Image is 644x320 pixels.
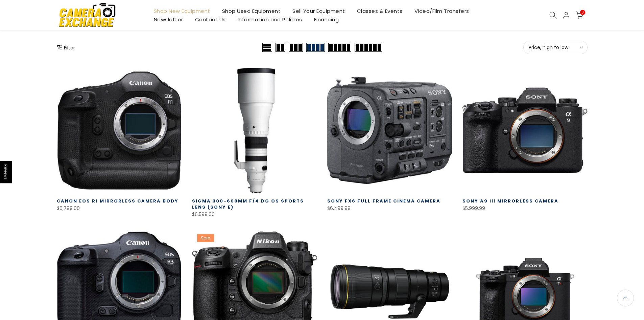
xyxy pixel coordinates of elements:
span: Price, high to low [529,44,582,50]
div: $6,499.99 [327,204,452,213]
a: Classes & Events [351,7,408,15]
a: Contact Us [189,15,232,24]
button: Show filters [57,44,75,51]
a: Sell Your Equipment [287,7,351,15]
a: Shop Used Equipment [216,7,287,15]
a: Information and Policies [232,15,308,24]
a: Sony a9 III Mirrorless Camera [462,198,558,204]
a: Sony FX6 Full Frame Cinema Camera [327,198,440,204]
div: $6,799.00 [57,204,182,213]
button: Price, high to low [523,41,588,54]
span: 0 [580,10,585,15]
a: Shop New Equipment [148,7,216,15]
div: $6,599.00 [192,210,317,219]
a: Newsletter [148,15,189,24]
a: Canon EOS R1 Mirrorless Camera Body [57,198,178,204]
div: $5,999.99 [462,204,588,213]
a: Back to the top [617,290,634,306]
a: Financing [308,15,345,24]
a: Sigma 300-600mm f/4 DG OS Sports Lens (Sony E) [192,198,304,210]
a: 0 [576,12,583,19]
a: Video/Film Transfers [408,7,475,15]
